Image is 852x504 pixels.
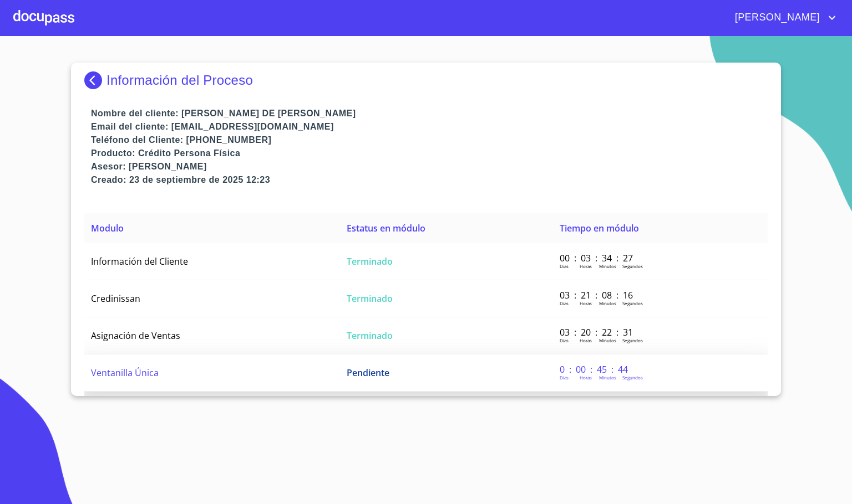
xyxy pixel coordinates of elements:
p: Información del Proceso [106,73,253,88]
span: Pendiente [347,367,389,379]
p: Teléfono del Cliente: [PHONE_NUMBER] [91,133,768,147]
p: Producto: Crédito Persona Física [91,147,768,160]
button: account of current user [727,9,839,27]
p: Dias [560,337,569,343]
span: Asignación de Ventas [91,330,180,342]
span: Terminado [347,330,393,342]
p: Segundos [622,337,643,343]
p: Horas [580,300,592,306]
img: Docupass spot blue [84,71,106,89]
p: Dias [560,374,569,380]
p: Horas [580,374,592,380]
p: Nombre del cliente: [PERSON_NAME] DE [PERSON_NAME] [91,107,768,120]
span: Tiempo en módulo [560,222,639,234]
p: Minutos [599,300,616,306]
p: 03 : 21 : 08 : 16 [560,289,635,301]
p: Minutos [599,337,616,343]
span: Ventanilla Única [91,367,159,379]
p: Segundos [622,263,643,269]
p: 03 : 20 : 22 : 31 [560,326,635,338]
span: [PERSON_NAME] [727,9,825,27]
p: Dias [560,300,569,306]
p: Segundos [622,300,643,306]
p: Asesor: [PERSON_NAME] [91,160,768,173]
p: Horas [580,337,592,343]
p: Segundos [622,374,643,380]
span: Credinissan [91,292,140,305]
p: Email del cliente: [EMAIL_ADDRESS][DOMAIN_NAME] [91,120,768,133]
p: 00 : 03 : 34 : 27 [560,252,635,264]
div: Información del Proceso [84,71,768,89]
span: Información del Cliente [91,255,188,268]
p: 0 : 00 : 45 : 44 [560,363,635,376]
p: Minutos [599,263,616,269]
span: Estatus en módulo [347,222,425,234]
p: Horas [580,263,592,269]
span: Terminado [347,292,393,305]
p: Dias [560,263,569,269]
p: Creado: 23 de septiembre de 2025 12:23 [91,173,768,187]
span: Terminado [347,255,393,268]
p: Minutos [599,374,616,380]
span: Modulo [91,222,124,234]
